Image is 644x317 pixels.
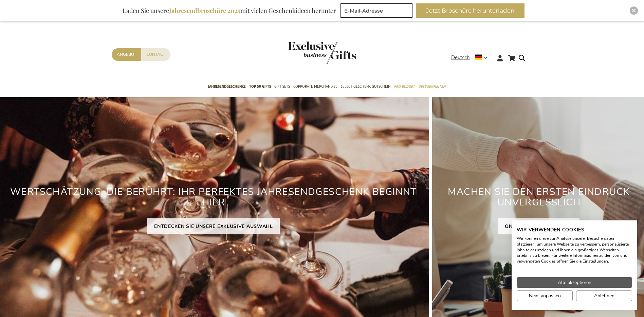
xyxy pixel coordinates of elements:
a: Contact [141,48,170,61]
span: Jahresendgeschenke [208,83,246,90]
a: ONBOARDING-GESCHENKE [498,218,579,234]
span: Ablehnen [594,292,614,299]
span: Deutsch [451,54,470,62]
div: Close [630,6,638,15]
button: Akzeptieren Sie alle cookies [517,277,632,288]
a: ENTDECKEN SIE UNSERE EXKLUSIVE AUSWAHL [147,218,280,234]
span: TOP 50 Gifts [249,83,271,90]
a: store logo [288,41,322,64]
span: Alle akzeptieren [558,279,591,286]
span: Nein, anpassen [529,292,561,299]
form: marketing offers and promotions [341,3,415,20]
h2: Wir verwenden Cookies [517,227,632,233]
input: E-Mail-Adresse [341,3,412,18]
span: Corporate Merchandise [293,83,337,90]
a: Angebot [112,48,141,61]
button: cookie Einstellungen anpassen [517,290,573,301]
img: Close [632,9,636,13]
span: Gift Sets [274,83,290,90]
img: Exclusive Business gifts logo [288,41,356,64]
button: Jetzt Broschüre herunterladen [416,3,525,18]
span: Gelegenheiten [418,83,445,90]
div: Laden Sie unsere mit vielen Geschenkideen herunter [119,3,339,18]
div: Deutsch [451,54,492,62]
span: Select Geschenk Gutschein [341,83,390,90]
b: Jahresendbroschüre 2025 [169,6,240,15]
button: Alle verweigern cookies [576,290,632,301]
span: Pro Budget [394,83,415,90]
p: Wir können diese zur Analyse unserer Besucherdaten platzieren, um unsere Webseite zu verbessern, ... [517,236,632,264]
